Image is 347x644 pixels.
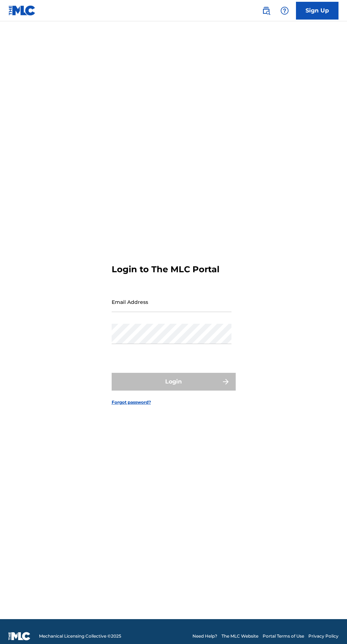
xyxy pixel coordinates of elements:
[39,633,121,639] span: Mechanical Licensing Collective © 2025
[9,5,36,16] img: MLC Logo
[278,4,292,18] div: Help
[9,632,30,640] img: logo
[263,633,304,639] a: Portal Terms of Use
[280,6,289,15] img: help
[308,633,338,639] a: Privacy Policy
[112,399,151,406] a: Forgot password?
[262,6,270,15] img: search
[222,633,258,639] a: The MLC Website
[296,2,338,20] a: Sign Up
[192,633,217,639] a: Need Help?
[112,264,219,275] h3: Login to The MLC Portal
[259,4,273,18] a: Public Search
[312,610,347,644] iframe: Chat Widget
